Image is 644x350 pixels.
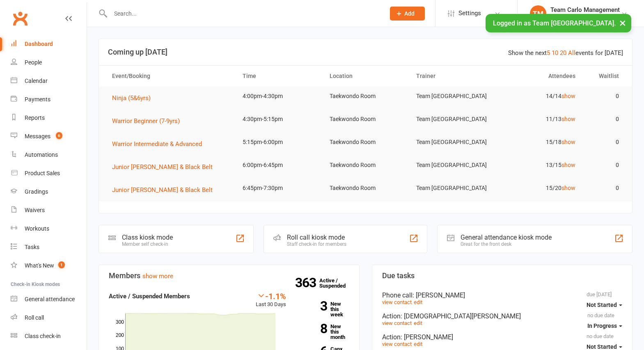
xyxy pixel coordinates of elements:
a: show [561,116,575,122]
a: 8New this month [298,324,349,340]
td: 0 [583,133,626,152]
a: People [11,53,87,72]
strong: 8 [298,323,327,335]
td: 4:00pm-4:30pm [235,87,322,106]
td: 6:00pm-6:45pm [235,156,322,175]
a: show [561,93,575,99]
span: Logged in as Team [GEOGRAPHIC_DATA]. [493,19,616,27]
a: 20 [560,49,566,57]
div: Automations [25,151,58,158]
h3: Coming up [DATE] [108,48,623,56]
button: Add [390,7,425,21]
a: General attendance kiosk mode [11,290,87,309]
strong: 3 [298,300,327,312]
a: view contact [382,299,412,305]
div: Phone call [382,291,623,299]
td: 13/15 [496,156,583,175]
span: Warrior Intermediate & Advanced [112,140,202,148]
span: Junior [PERSON_NAME] & Black Belt [112,163,213,171]
td: Taekwondo Room [322,110,409,129]
td: 11/13 [496,110,583,129]
h3: Members [109,272,349,280]
button: Ninja (5&6yrs) [112,93,156,103]
td: Team [GEOGRAPHIC_DATA] [409,87,496,106]
a: Roll call [11,309,87,327]
div: Last 30 Days [256,291,286,309]
a: Payments [11,90,87,109]
a: Messages 6 [11,127,87,146]
div: Action [382,333,623,341]
span: Junior [PERSON_NAME] & Black Belt [112,186,213,194]
td: Taekwondo Room [322,178,409,198]
span: Not Started [587,302,617,308]
button: Not Started [587,297,622,312]
span: Settings [458,4,481,23]
button: Junior [PERSON_NAME] & Black Belt [112,185,218,195]
td: 0 [583,110,626,129]
a: Automations [11,146,87,164]
div: Gradings [25,188,48,195]
div: Class check-in [25,333,61,339]
span: Ninja (5&6yrs) [112,94,151,102]
td: Taekwondo Room [322,133,409,152]
a: Clubworx [10,8,30,29]
span: 6 [56,132,62,139]
button: × [615,14,630,32]
div: Waivers [25,207,45,213]
th: Location [322,66,409,87]
a: Gradings [11,183,87,201]
a: view contact [382,320,412,326]
button: Warrior Beginner (7-9yrs) [112,116,186,126]
strong: 363 [295,277,319,289]
td: 0 [583,178,626,198]
td: Taekwondo Room [322,156,409,175]
th: Waitlist [583,66,626,87]
strong: Active / Suspended Members [109,293,190,300]
div: Great for the front desk [461,241,552,247]
h3: Due tasks [382,272,623,280]
span: Warrior Beginner (7-9yrs) [112,117,180,125]
div: Staff check-in for members [287,241,346,247]
div: Tasks [25,244,39,250]
div: Roll call kiosk mode [287,233,346,241]
a: view contact [382,341,412,347]
td: 6:45pm-7:30pm [235,178,322,198]
a: Tasks [11,238,87,256]
td: 14/14 [496,87,583,106]
div: Calendar [25,78,48,84]
td: Team [GEOGRAPHIC_DATA] [409,156,496,175]
a: Calendar [11,72,87,90]
a: Workouts [11,220,87,238]
div: Messages [25,133,50,140]
span: Not Started [587,343,617,350]
span: : [PERSON_NAME] [413,291,465,299]
th: Trainer [409,66,496,87]
input: Search... [108,8,379,19]
a: Dashboard [11,35,87,53]
a: 3New this week [298,301,349,317]
td: 0 [583,87,626,106]
a: Class kiosk mode [11,327,87,345]
span: Add [404,10,415,17]
td: 4:30pm-5:15pm [235,110,322,129]
button: Junior [PERSON_NAME] & Black Belt [112,162,218,172]
td: 15/20 [496,178,583,198]
a: What's New1 [11,256,87,275]
a: Reports [11,109,87,127]
div: Team [GEOGRAPHIC_DATA] [550,14,621,21]
div: People [25,59,42,66]
td: Team [GEOGRAPHIC_DATA] [409,110,496,129]
div: Member self check-in [122,241,173,247]
a: 363Active / Suspended [319,272,355,295]
div: Workouts [25,225,49,232]
td: Team [GEOGRAPHIC_DATA] [409,178,496,198]
a: edit [414,299,422,305]
a: All [568,49,575,57]
td: Taekwondo Room [322,87,409,106]
div: TM [530,5,546,22]
div: What's New [25,262,54,269]
div: Product Sales [25,170,60,176]
a: Product Sales [11,164,87,183]
div: Team Carlo Management [550,6,621,14]
th: Attendees [496,66,583,87]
